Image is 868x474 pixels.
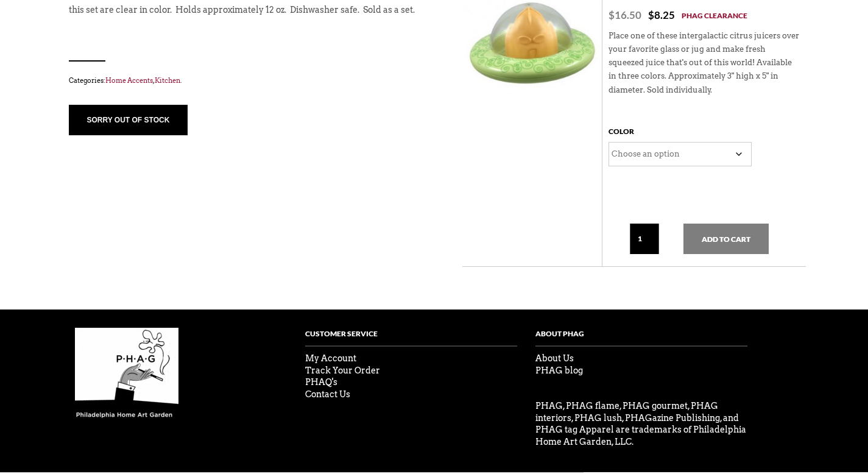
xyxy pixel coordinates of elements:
a: Kitchen [155,76,180,85]
a: PHAG Clearance [682,9,747,22]
a: About Us [535,353,574,363]
a: My Account [305,353,356,363]
h4: Customer Service [305,328,517,347]
span: Categories: , . [69,74,429,87]
a: Contact Us [305,389,350,399]
bdi: 16.50 [609,9,641,21]
span: $ [648,9,654,21]
input: Qty [630,224,659,254]
a: Track Your Order [305,366,380,375]
a: Home Accents [105,76,153,85]
h4: About PHag [535,328,747,347]
span: $ [609,9,615,21]
a: PHAQ's [305,377,337,387]
button: sorry out of stock [69,105,188,135]
div: Place one of these intergalactic citrus juicers over your favorite glass or jug and make fresh sq... [609,22,800,108]
button: Add to cart [683,224,769,254]
label: Color [609,124,634,142]
p: PHAG, PHAG flame, PHAG gourmet, PHAG interiors, PHAG lush, PHAGazine Publishing, and PHAG tag App... [535,400,747,448]
bdi: 8.25 [648,9,675,21]
img: phag-logo-compressor.gif [75,328,178,419]
a: PHAG blog [535,366,583,375]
